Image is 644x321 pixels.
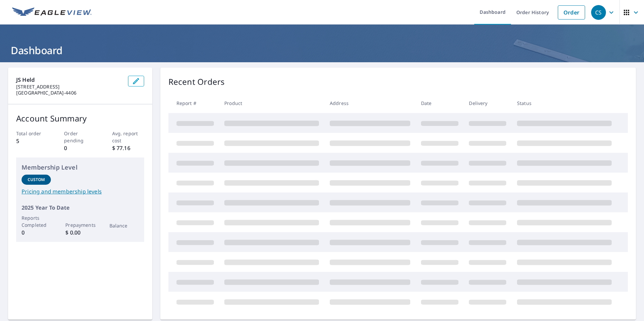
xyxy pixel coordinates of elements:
[219,93,324,113] th: Product
[22,228,51,237] p: 0
[64,144,96,152] p: 0
[16,137,48,145] p: 5
[16,112,144,124] p: Account Summary
[109,222,139,229] p: Balance
[22,204,139,212] p: 2025 Year To Date
[463,93,512,113] th: Delivery
[558,5,585,20] a: Order
[8,43,636,57] h1: Dashboard
[22,214,51,228] p: Reports Completed
[324,93,416,113] th: Address
[22,163,139,172] p: Membership Level
[591,5,606,20] div: CS
[416,93,464,113] th: Date
[16,76,123,84] p: JS Held
[65,221,95,228] p: Prepayments
[22,187,139,195] a: Pricing and membership levels
[168,93,219,113] th: Report #
[16,84,123,90] p: [STREET_ADDRESS]
[64,130,96,144] p: Order pending
[512,93,617,113] th: Status
[16,90,123,96] p: [GEOGRAPHIC_DATA]-4406
[65,228,95,237] p: $ 0.00
[112,144,144,152] p: $ 77.16
[112,130,144,144] p: Avg. report cost
[12,7,92,17] img: EV Logo
[16,130,48,137] p: Total order
[168,76,225,88] p: Recent Orders
[28,177,45,183] p: Custom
